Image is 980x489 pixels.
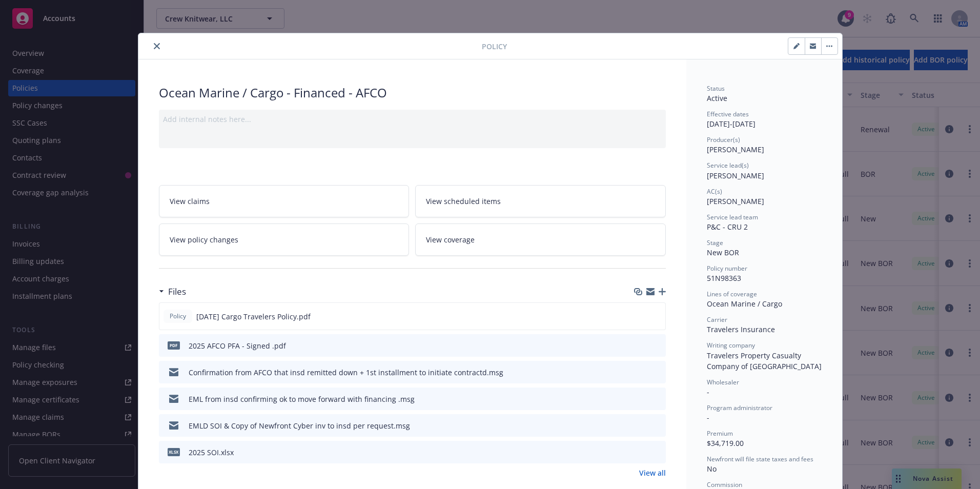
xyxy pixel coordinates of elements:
[159,285,186,298] div: Files
[707,378,739,386] span: Wholesaler
[707,213,758,221] span: Service lead team
[707,196,764,206] span: [PERSON_NAME]
[159,185,410,217] a: View claims
[707,298,822,309] div: Ocean Marine / Cargo
[707,264,747,273] span: Policy number
[636,367,644,378] button: download file
[707,341,755,350] span: Writing company
[707,145,764,154] span: [PERSON_NAME]
[426,196,501,207] span: View scheduled items
[636,447,644,458] button: download file
[707,315,727,324] span: Carrier
[151,40,163,52] button: close
[707,387,709,397] span: -
[170,234,238,245] span: View policy changes
[168,341,180,349] span: pdf
[426,234,475,245] span: View coverage
[707,413,709,422] span: -
[652,394,662,404] button: preview file
[636,340,644,351] button: download file
[636,311,644,322] button: download file
[707,429,733,438] span: Premium
[159,84,666,101] div: Ocean Marine / Cargo - Financed - AFCO
[189,420,410,431] div: EMLD SOI & Copy of Newfront Cyber inv to insd per request.msg
[707,403,772,412] span: Program administrator
[163,114,662,125] div: Add internal notes here...
[189,447,234,458] div: 2025 SOI.xlsx
[707,222,748,232] span: P&C - CRU 2
[707,464,717,474] span: No
[707,273,741,283] span: 51N98363
[707,93,727,103] span: Active
[189,367,503,378] div: Confirmation from AFCO that insd remitted down + 1st installment to initiate contractd.msg
[707,161,749,170] span: Service lead(s)
[482,41,507,52] span: Policy
[189,340,286,351] div: 2025 AFCO PFA - Signed .pdf
[415,185,666,217] a: View scheduled items
[707,290,757,298] span: Lines of coverage
[652,340,662,351] button: preview file
[170,196,210,207] span: View claims
[707,248,739,257] span: New BOR
[707,438,744,448] span: $34,719.00
[652,367,662,378] button: preview file
[707,351,822,371] span: Travelers Property Casualty Company of [GEOGRAPHIC_DATA]
[707,480,742,489] span: Commission
[168,448,180,456] span: xlsx
[652,420,662,431] button: preview file
[707,187,722,196] span: AC(s)
[707,84,725,93] span: Status
[415,223,666,256] a: View coverage
[707,238,723,247] span: Stage
[189,394,415,404] div: EML from insd confirming ok to move forward with financing .msg
[707,135,740,144] span: Producer(s)
[636,420,644,431] button: download file
[652,447,662,458] button: preview file
[159,223,410,256] a: View policy changes
[707,455,813,463] span: Newfront will file state taxes and fees
[168,285,186,298] h3: Files
[707,171,764,180] span: [PERSON_NAME]
[652,311,661,322] button: preview file
[639,467,666,478] a: View all
[707,324,775,334] span: Travelers Insurance
[196,311,311,322] span: [DATE] Cargo Travelers Policy.pdf
[636,394,644,404] button: download file
[168,312,188,321] span: Policy
[707,110,822,129] div: [DATE] - [DATE]
[707,110,749,118] span: Effective dates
